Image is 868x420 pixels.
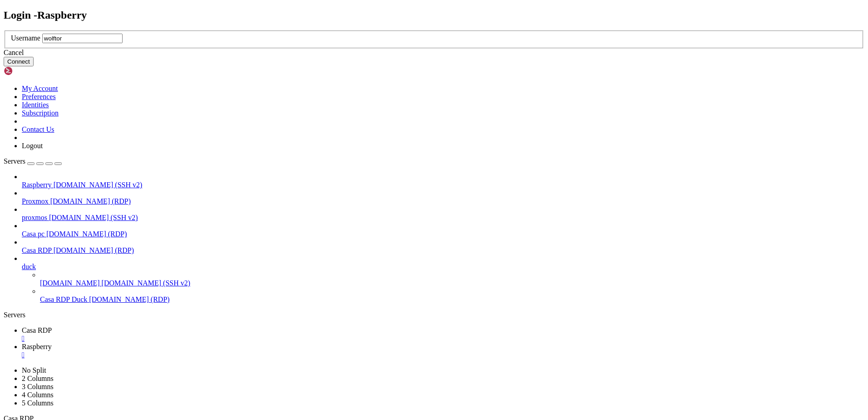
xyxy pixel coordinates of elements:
a: Casa RDP [22,326,864,343]
a: Casa pc [DOMAIN_NAME] (RDP) [22,230,864,238]
a: 5 Columns [22,399,54,407]
span: Casa RDP Duck [40,295,87,303]
a: Raspberry [22,343,864,359]
a: Logout [22,142,43,150]
a: Identities [22,101,49,109]
span: [DOMAIN_NAME] (RDP) [50,197,131,205]
a: 3 Columns [22,383,54,390]
a: 2 Columns [22,375,54,382]
a: Proxmox [DOMAIN_NAME] (RDP) [22,197,864,205]
a: Preferences [22,93,56,100]
a: Contact Us [22,125,54,133]
span: Servers [4,157,25,165]
span: proxmos [22,214,47,221]
span: [DOMAIN_NAME] (SSH v2) [54,181,143,189]
li: Raspberry [DOMAIN_NAME] (SSH v2) [22,173,864,189]
span: duck [22,263,36,270]
span: Raspberry [22,181,52,189]
a: Subscription [22,109,59,117]
div: Cancel [4,49,864,57]
li: Casa pc [DOMAIN_NAME] (RDP) [22,222,864,238]
button: Connect [4,57,34,66]
label: Username [11,34,40,42]
div: Servers [4,311,864,319]
a: My Account [22,85,58,92]
x-row: Connecting [DOMAIN_NAME]... [4,4,750,11]
li: Casa RDP Duck [DOMAIN_NAME] (RDP) [40,287,864,304]
li: duck [22,255,864,304]
a: Servers [4,157,62,165]
a:  [22,351,864,359]
li: proxmos [DOMAIN_NAME] (SSH v2) [22,205,864,222]
li: Casa RDP [DOMAIN_NAME] (RDP) [22,238,864,255]
li: [DOMAIN_NAME] [DOMAIN_NAME] (SSH v2) [40,271,864,287]
span: Proxmox [22,197,49,205]
span: [DOMAIN_NAME] (SSH v2) [49,214,138,221]
a: [DOMAIN_NAME] [DOMAIN_NAME] (SSH v2) [40,279,864,287]
img: Shellngn [4,66,56,75]
span: [DOMAIN_NAME] (RDP) [54,246,134,254]
a: Casa RDP Duck [DOMAIN_NAME] (RDP) [40,295,864,304]
li: Proxmox [DOMAIN_NAME] (RDP) [22,189,864,205]
a: Casa RDP [DOMAIN_NAME] (RDP) [22,246,864,255]
span: [DOMAIN_NAME] (RDP) [89,295,169,303]
a: 4 Columns [22,391,54,399]
span: [DOMAIN_NAME] (RDP) [46,230,127,238]
span: Casa pc [22,230,44,238]
div: (0, 1) [4,11,7,19]
a: Raspberry [DOMAIN_NAME] (SSH v2) [22,181,864,189]
h2: Login - Raspberry [4,9,864,21]
a: No Split [22,366,46,374]
a: proxmos [DOMAIN_NAME] (SSH v2) [22,214,864,222]
span: Casa RDP [22,246,52,254]
span: [DOMAIN_NAME] [40,279,100,287]
a: duck [22,263,864,271]
span: [DOMAIN_NAME] (SSH v2) [102,279,191,287]
span: Raspberry [22,343,52,350]
span: Casa RDP [22,326,52,334]
a:  [22,335,864,343]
